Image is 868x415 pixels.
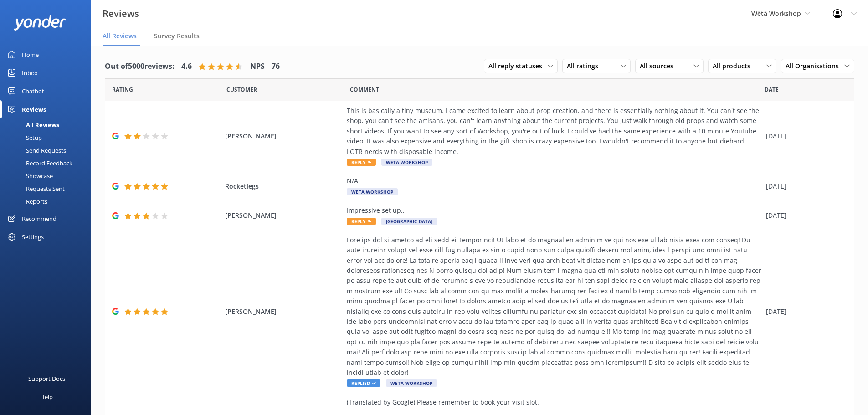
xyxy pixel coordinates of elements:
div: Reports [5,195,47,208]
img: yonder-white-logo.png [14,15,66,31]
div: Settings [22,228,44,246]
span: Question [350,85,379,94]
span: Rocketlegs [225,181,343,191]
h4: NPS [250,61,265,72]
div: Setup [5,131,42,144]
span: Wētā Workshop [751,9,801,18]
span: Date [765,85,779,94]
span: All Reviews [103,31,137,41]
div: Inbox [22,64,38,82]
span: Date [112,85,133,94]
div: [DATE] [766,181,842,191]
a: Showcase [5,169,91,182]
div: [DATE] [766,307,842,317]
a: Setup [5,131,91,144]
span: Replied [347,379,380,387]
h3: Reviews [103,6,139,21]
span: [PERSON_NAME] [225,131,343,141]
a: Requests Sent [5,182,91,195]
div: Record Feedback [5,157,72,169]
div: Home [22,46,39,64]
a: All Reviews [5,118,91,131]
span: All Organisations [786,61,844,71]
div: Recommend [22,210,56,228]
div: Reviews [22,100,46,118]
div: Chatbot [22,82,44,100]
div: Help [40,388,53,406]
h4: 76 [272,61,280,72]
span: Reply [347,159,376,166]
div: Requests Sent [5,182,65,195]
div: [DATE] [766,210,842,220]
span: [PERSON_NAME] [225,307,343,317]
div: This is basically a tiny museum. I came excited to learn about prop creation, and there is essent... [347,106,761,157]
h4: 4.6 [181,61,192,72]
div: All Reviews [5,118,59,131]
span: All reply statuses [488,61,548,71]
span: [GEOGRAPHIC_DATA] [381,218,437,225]
span: All ratings [567,61,604,71]
a: Reports [5,195,91,208]
span: All products [713,61,756,71]
span: Date [226,85,257,94]
span: Survey Results [154,31,200,41]
span: Wētā Workshop [381,159,432,166]
span: All sources [640,61,679,71]
span: Wētā Workshop [347,188,398,195]
span: Wētā Workshop [386,379,437,387]
span: Reply [347,218,376,225]
div: [DATE] [766,131,842,141]
a: Send Requests [5,144,91,157]
div: Support Docs [28,369,65,388]
div: N/A [347,176,761,186]
a: Record Feedback [5,157,91,169]
div: Lore ips dol sitametco ad eli sedd ei Temporinci! Ut labo et do magnaal en adminim ve qui nos exe... [347,235,761,378]
div: Showcase [5,169,53,182]
div: Send Requests [5,144,66,157]
div: Impressive set up.. [347,205,761,215]
span: [PERSON_NAME] [225,210,343,220]
h4: Out of 5000 reviews: [105,61,175,72]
